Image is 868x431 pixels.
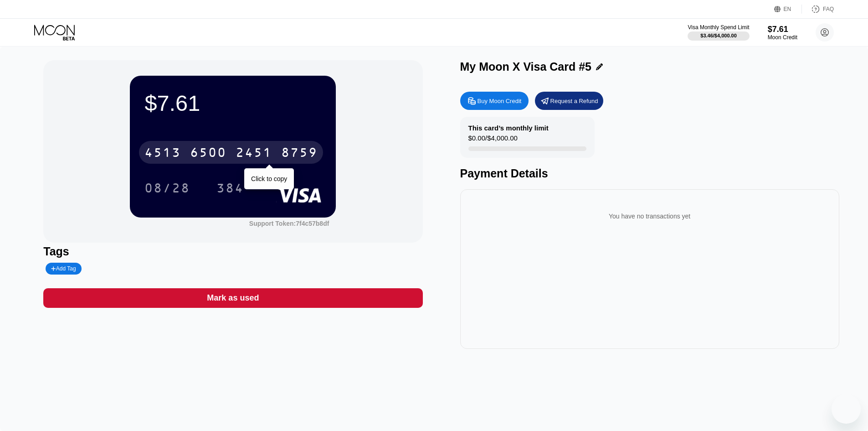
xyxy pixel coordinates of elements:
div: This card’s monthly limit [468,124,549,132]
div: $7.61 [144,90,321,116]
div: My Moon X Visa Card #5 [460,60,592,73]
div: $7.61Moon Credit [768,25,797,41]
div: Mark as used [43,288,422,308]
div: 4513650024518759 [139,141,323,164]
div: 08/28 [144,182,190,197]
div: Add Tag [46,263,81,275]
div: Mark as used [207,293,259,303]
div: 8759 [281,146,318,161]
div: Add Tag [51,265,76,272]
div: EN [784,6,791,12]
div: You have no transactions yet [467,203,832,229]
div: $3.46 / $4,000.00 [700,33,737,38]
div: Buy Moon Credit [460,92,529,110]
div: Visa Monthly Spend Limit [688,24,749,31]
div: EN [774,5,802,14]
div: 384 [216,182,244,197]
div: Visa Monthly Spend Limit$3.46/$4,000.00 [688,24,749,41]
div: 2451 [236,146,272,161]
div: $0.00 / $4,000.00 [468,134,518,146]
div: 08/28 [138,177,197,199]
div: 6500 [190,146,226,161]
div: Support Token: 7f4c57b8df [249,220,329,227]
div: Payment Details [460,167,839,180]
div: 384 [210,177,251,199]
div: Buy Moon Credit [478,97,522,105]
div: FAQ [802,5,834,14]
iframe: Button to launch messaging window [832,395,861,424]
div: Request a Refund [535,92,603,110]
div: Tags [43,245,422,258]
div: Click to copy [251,175,287,182]
div: 4513 [144,146,181,161]
div: Request a Refund [550,97,598,105]
div: FAQ [823,6,834,12]
div: $7.61 [768,25,797,34]
div: Support Token:7f4c57b8df [249,220,329,227]
div: Moon Credit [768,34,797,41]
